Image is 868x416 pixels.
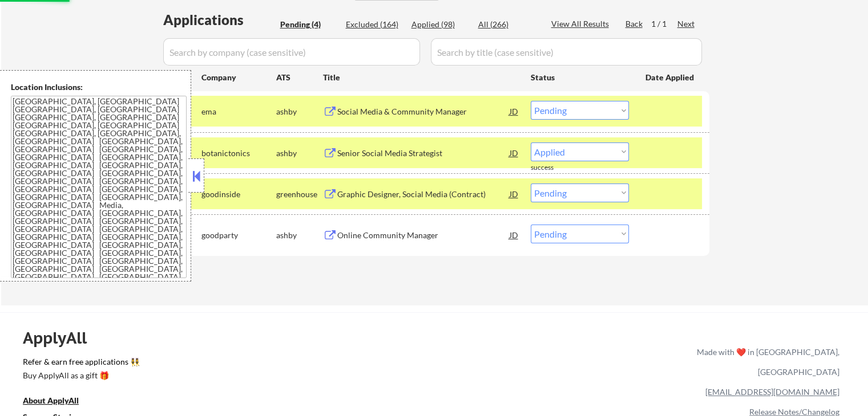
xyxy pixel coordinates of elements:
div: ashby [276,106,323,117]
input: Search by company (case sensitive) [163,38,420,66]
div: ema [201,106,276,117]
div: ashby [276,148,323,159]
a: [EMAIL_ADDRESS][DOMAIN_NAME] [705,387,839,397]
a: Refer & earn free applications 👯‍♀️ [23,358,458,370]
div: Excluded (164) [346,19,403,30]
div: goodinside [201,189,276,200]
div: JD [508,183,520,204]
div: Made with ❤️ in [GEOGRAPHIC_DATA], [GEOGRAPHIC_DATA] [692,342,839,382]
div: Title [323,72,520,83]
div: Applications [163,13,276,27]
div: Back [625,18,644,30]
div: Location Inclusions: [11,81,187,93]
div: Company [201,72,276,83]
div: Applied (98) [411,19,469,30]
div: success [531,163,576,173]
div: Senior Social Media Strategist [337,148,510,159]
div: ashby [276,230,323,241]
div: Social Media & Community Manager [337,106,510,117]
u: About ApplyAll [23,395,79,405]
div: Buy ApplyAll as a gift 🎁 [23,372,137,380]
div: Next [677,18,696,30]
div: ApplyAll [23,328,100,348]
div: Online Community Manager [337,230,510,241]
div: Graphic Designer, Social Media (Contract) [337,189,510,200]
div: goodparty [201,230,276,241]
div: greenhouse [276,189,323,200]
div: JD [508,101,520,121]
div: All (266) [478,19,535,30]
div: 1 / 1 [651,18,677,30]
div: Status [531,67,629,87]
div: ATS [276,72,323,83]
div: Pending (4) [280,19,337,30]
input: Search by title (case sensitive) [431,38,702,66]
a: About ApplyAll [23,395,95,409]
div: JD [508,225,520,245]
div: botanictonics [201,148,276,159]
a: Buy ApplyAll as a gift 🎁 [23,370,137,384]
div: Date Applied [645,72,696,83]
div: View All Results [551,18,612,30]
div: JD [508,142,520,163]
